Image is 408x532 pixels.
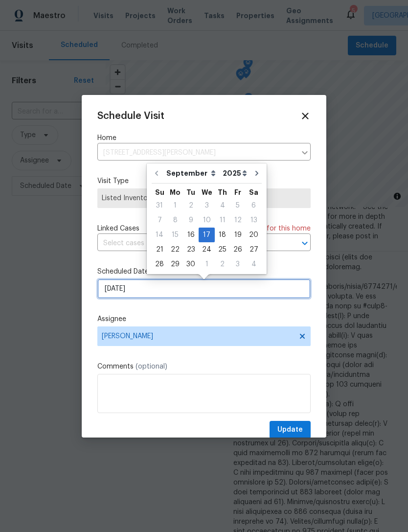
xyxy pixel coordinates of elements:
div: 3 [230,257,246,271]
abbr: Friday [234,189,241,196]
div: Mon Sep 29 2025 [167,257,183,272]
div: Thu Sep 25 2025 [215,242,230,257]
abbr: Wednesday [202,189,212,196]
div: 18 [215,228,230,242]
div: Fri Sep 19 2025 [230,228,246,242]
div: 1 [199,257,215,271]
div: Sat Sep 06 2025 [246,198,262,213]
span: [PERSON_NAME] [102,332,294,340]
div: 27 [246,243,262,256]
div: Fri Sep 05 2025 [230,198,246,213]
div: Mon Sep 08 2025 [167,213,183,228]
div: 5 [230,199,246,212]
div: Sun Aug 31 2025 [152,198,167,213]
div: Mon Sep 01 2025 [167,198,183,213]
span: Listed Inventory Diagnostic [102,193,306,203]
div: Sun Sep 28 2025 [152,257,167,272]
label: Visit Type [97,176,311,186]
div: 11 [215,213,230,227]
div: 13 [246,213,262,227]
div: 14 [152,228,167,242]
div: 22 [167,243,183,256]
div: 29 [167,257,183,271]
div: 7 [152,213,167,227]
input: Select cases [97,236,283,251]
div: 28 [152,257,167,271]
abbr: Tuesday [186,189,195,196]
div: 26 [230,243,246,256]
div: 24 [199,243,215,256]
span: Linked Cases [97,224,139,233]
div: 10 [199,213,215,227]
abbr: Thursday [218,189,227,196]
select: Month [164,166,220,181]
div: Sat Sep 13 2025 [246,213,262,228]
div: Wed Sep 10 2025 [199,213,215,228]
div: 19 [230,228,246,242]
abbr: Monday [170,189,181,196]
button: Go to previous month [149,163,164,183]
span: Close [300,111,311,121]
div: Tue Sep 16 2025 [183,228,199,242]
div: 31 [152,199,167,212]
div: 16 [183,228,199,242]
select: Year [220,166,249,181]
input: M/D/YYYY [97,279,311,299]
label: Comments [97,362,311,371]
div: Thu Sep 04 2025 [215,198,230,213]
div: Tue Sep 23 2025 [183,242,199,257]
div: Sun Sep 21 2025 [152,242,167,257]
div: Tue Sep 02 2025 [183,198,199,213]
div: Fri Sep 12 2025 [230,213,246,228]
span: Update [277,424,303,436]
abbr: Sunday [155,189,164,196]
div: Wed Sep 03 2025 [199,198,215,213]
div: 9 [183,213,199,227]
div: Wed Oct 01 2025 [199,257,215,272]
div: Sun Sep 07 2025 [152,213,167,228]
div: 6 [246,199,262,212]
div: Thu Sep 18 2025 [215,228,230,242]
button: Open [298,236,312,250]
div: 23 [183,243,199,256]
div: 21 [152,243,167,256]
abbr: Saturday [249,189,258,196]
div: 8 [167,213,183,227]
div: 4 [215,199,230,212]
div: 30 [183,257,199,271]
div: 4 [246,257,262,271]
div: Fri Sep 26 2025 [230,242,246,257]
span: (optional) [136,363,167,370]
div: Thu Oct 02 2025 [215,257,230,272]
div: Tue Sep 09 2025 [183,213,199,228]
div: Fri Oct 03 2025 [230,257,246,272]
div: 1 [167,199,183,212]
div: Thu Sep 11 2025 [215,213,230,228]
input: Enter in an address [97,145,296,161]
div: 15 [167,228,183,242]
div: 3 [199,199,215,212]
label: Home [97,133,311,143]
label: Assignee [97,314,311,324]
div: 17 [199,228,215,242]
button: Go to next month [249,163,264,183]
div: Mon Sep 15 2025 [167,228,183,242]
div: 2 [183,199,199,212]
div: Tue Sep 30 2025 [183,257,199,272]
div: Sat Oct 04 2025 [246,257,262,272]
div: 12 [230,213,246,227]
div: 2 [215,257,230,271]
div: Mon Sep 22 2025 [167,242,183,257]
label: Scheduled Date [97,267,311,277]
div: 25 [215,243,230,256]
span: Schedule Visit [97,111,164,121]
div: 20 [246,228,262,242]
div: Sun Sep 14 2025 [152,228,167,242]
div: Wed Sep 17 2025 [199,228,215,242]
button: Update [270,421,311,439]
div: Wed Sep 24 2025 [199,242,215,257]
div: Sat Sep 27 2025 [246,242,262,257]
div: Sat Sep 20 2025 [246,228,262,242]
